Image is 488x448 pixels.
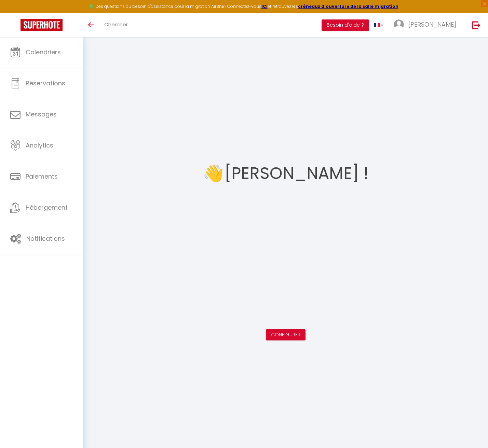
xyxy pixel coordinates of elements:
span: Paiements [26,172,58,181]
h1: [PERSON_NAME] ! [225,153,368,194]
a: ICI [261,3,268,9]
a: créneaux d'ouverture de la salle migration [298,3,398,9]
a: ... [PERSON_NAME] [389,13,465,37]
img: Super Booking [21,19,63,31]
a: Configurer [271,331,300,338]
span: Messages [26,110,57,118]
a: Chercher [99,13,133,37]
span: Hébergement [26,203,68,212]
span: Notifications [26,234,65,243]
img: logout [472,21,480,29]
span: Analytics [26,141,53,150]
img: ... [394,19,404,30]
span: Calendriers [26,48,61,56]
span: Réservations [26,79,65,87]
iframe: welcome-outil.mov [176,194,395,317]
span: Chercher [104,21,128,28]
button: Besoin d'aide ? [322,19,369,31]
span: 👋 [203,160,223,186]
button: Configurer [266,329,306,341]
span: [PERSON_NAME] [408,20,456,29]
